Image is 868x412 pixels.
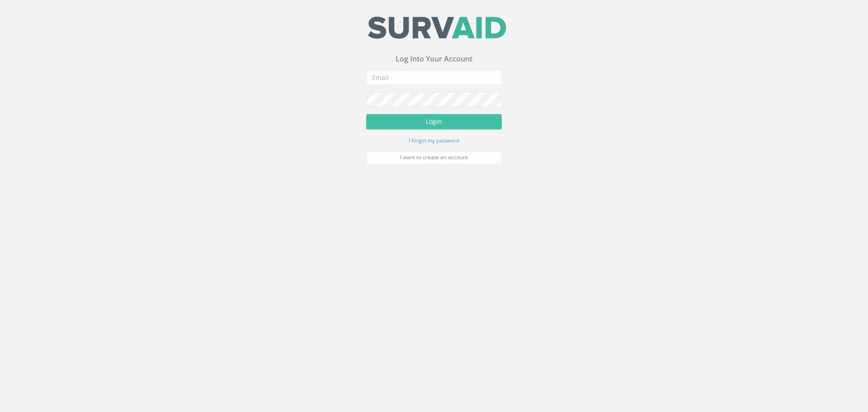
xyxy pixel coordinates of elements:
button: Login [366,116,502,131]
input: Email [366,71,502,87]
h3: Log Into Your Account [366,57,502,65]
small: I forgot my password [409,139,459,146]
a: I want to create an account [366,152,502,166]
a: I forgot my password [409,138,459,146]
